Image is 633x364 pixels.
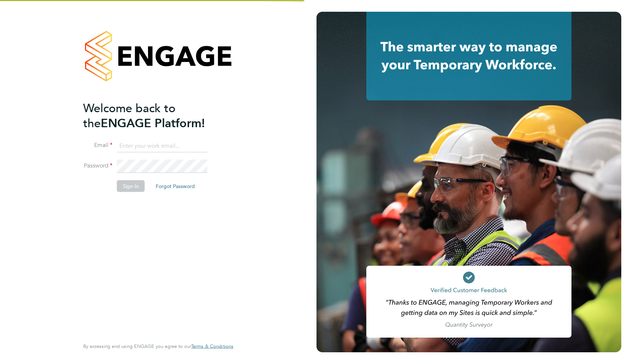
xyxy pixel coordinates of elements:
h2: ENGAGE Platform! [83,100,226,130]
label: Email [83,141,112,149]
label: Password [83,162,112,170]
button: Forgot Password [150,180,201,192]
a: Terms & Conditions [191,343,233,349]
span: Terms & Conditions [191,343,233,349]
span: By accessing and using ENGAGE you agree to our [83,343,233,349]
button: Sign In [117,180,145,192]
span: Welcome back to the [83,101,175,130]
input: Enter your work email... [117,139,207,152]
